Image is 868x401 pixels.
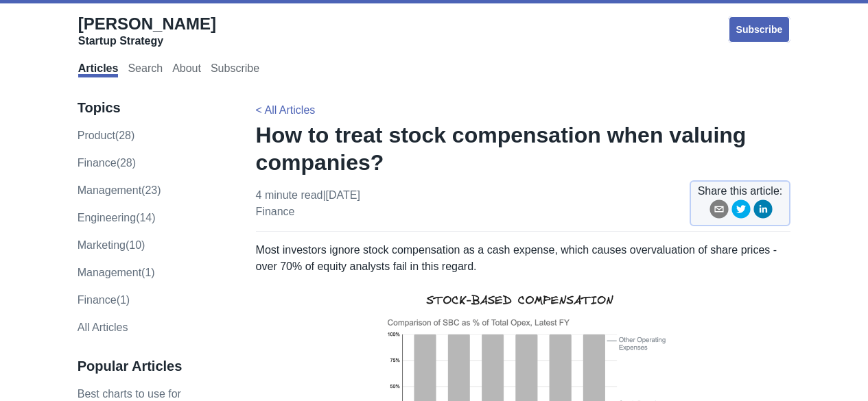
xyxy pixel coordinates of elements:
[78,14,216,33] span: [PERSON_NAME]
[256,104,316,116] a: < All Articles
[731,199,751,223] button: twitter
[78,267,155,278] a: Management(1)
[78,358,227,375] h3: Popular Articles
[698,183,783,199] span: Share this article:
[753,199,773,223] button: linkedin
[78,239,145,251] a: marketing(10)
[78,130,135,141] a: product(28)
[256,121,791,176] h1: How to treat stock compensation when valuing companies?
[256,187,360,220] p: 4 minute read | [DATE]
[211,62,259,77] a: Subscribe
[172,62,201,77] a: About
[709,199,729,223] button: email
[256,206,295,217] a: finance
[78,62,119,77] a: Articles
[256,242,791,275] p: Most investors ignore stock compensation as a cash expense, which causes overvaluation of share p...
[78,99,227,117] h3: Topics
[728,16,791,43] a: Subscribe
[78,184,161,196] a: management(23)
[78,14,216,48] a: [PERSON_NAME]Startup Strategy
[128,62,163,77] a: Search
[78,321,128,333] a: All Articles
[78,157,136,169] a: finance(28)
[78,294,130,306] a: Finance(1)
[78,212,156,223] a: engineering(14)
[78,34,216,48] div: Startup Strategy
